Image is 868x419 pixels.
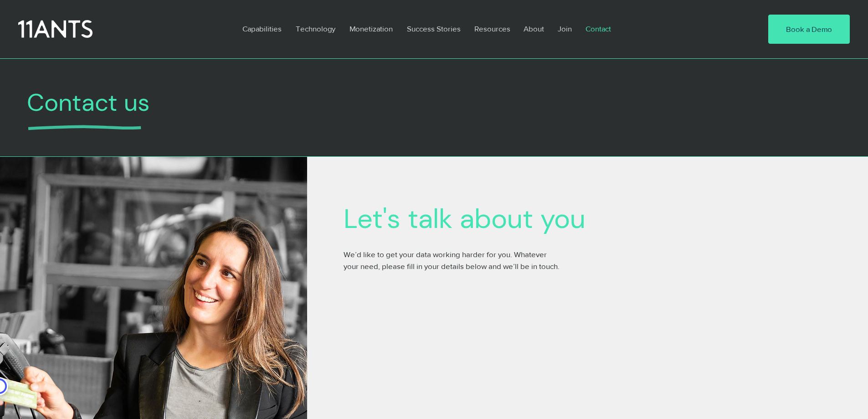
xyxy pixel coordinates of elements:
p: Contact [581,18,616,39]
a: Resources [467,18,517,39]
a: Monetization [343,18,400,39]
p: Success Stories [402,18,465,39]
a: About [517,18,551,39]
a: Contact [579,18,619,39]
p: About [519,18,549,39]
p: Technology [291,18,340,39]
nav: Site [236,18,740,39]
p: We’d like to get your data working harder for you. Whatever your need, please fill in your detail... [344,248,562,272]
a: Capabilities [236,18,289,39]
a: Join [551,18,579,39]
p: Capabilities [238,18,286,39]
a: Book a Demo [768,15,850,44]
span: Book a Demo [786,24,832,35]
p: Monetization [345,18,397,39]
span: Contact us [27,87,150,118]
h2: Let's talk about you [344,202,635,235]
a: Technology [289,18,343,39]
p: Join [553,18,576,39]
p: Resources [470,18,515,39]
a: Success Stories [400,18,467,39]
